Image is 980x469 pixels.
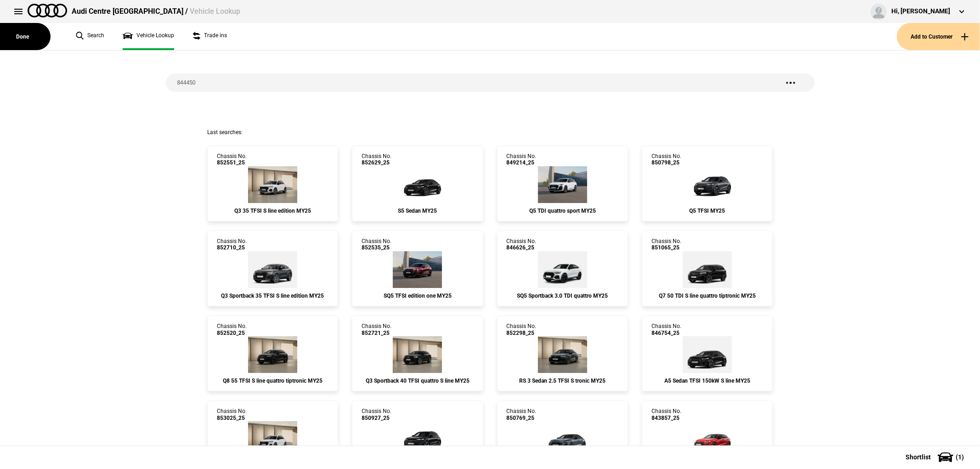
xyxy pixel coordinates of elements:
div: Chassis No. [217,323,247,336]
div: Q3 Sportback 40 TFSI quattro S line MY25 [362,378,473,384]
div: Chassis No. [362,238,391,251]
a: Trade ins [193,23,227,50]
img: Audi_FU2AZG_25_FW_0E0E_WA9_PAH_9VS_WA7_PYH_3FP_U43_(Nadin:_3FP_9VS_C84_PAH_PYH_SN8_U43_WA7_WA9)_e... [683,336,732,373]
span: 846754_25 [651,330,681,336]
div: Q8 55 TFSI S line quattro tiptronic MY25 [217,378,329,384]
div: RS 3 Sedan 2.5 TFSI S tronic MY25 [507,378,618,384]
div: Chassis No. [651,238,681,251]
img: Audi_FU2S5Y_25S_GX_H3H3_PAH_WA2_PQ7_8RT_PYH_PWO_3FP_F19_(Nadin:_3FP_8RT_C95_F19_PAH_PQ7_PWO_PYH_S... [535,421,590,458]
img: Audi_GUBS5Y_25S_GX_0E0E_PAH_2MB_5MK_WA2_3Y4_6FJ_3CX_PQ7_PYH_PWO_56T_(Nadin:_2MB_3CX_3Y4_56T_5MK_6... [390,421,445,458]
div: Chassis No. [651,408,681,421]
img: Audi_F3NC6Y_25_EI_0E0E_PXC_WC7_52Z_2JD_(Nadin:_2JD_52Z_C62_PXC_WC7)_ext.png [393,336,442,373]
img: Audi_GUBS5Y_25LE_GX_S5S5_PAH_6FJ_(Nadin:_6FJ_C56_PAH)_ext.png [393,251,442,288]
span: Shortlist [906,454,931,460]
div: Chassis No. [507,323,537,336]
img: Audi_F3BCCX_25LE_FZ_2Y2Y_3FU_6FJ_3S2_V72_WN8_(Nadin:_3FU_3S2_6FJ_C62_V72_WN8)_ext.png [248,166,297,203]
button: Search [767,73,815,92]
img: audi.png [28,4,67,17]
div: Chassis No. [362,323,391,336]
div: Q3 35 TFSI S line edition MY25 [217,208,329,214]
div: Hi, [PERSON_NAME] [891,7,950,16]
span: Vehicle Lookup [190,7,240,16]
span: 852710_25 [217,244,247,251]
div: Chassis No. [217,153,247,166]
div: SQ5 Sportback 3.0 TDI quattro MY25 [507,293,618,299]
div: Q7 50 TDI S line quattro tiptronic MY25 [651,293,763,299]
span: 852721_25 [362,330,391,336]
div: Chassis No. [651,153,681,166]
span: 852629_25 [362,159,391,166]
img: Audi_F3NCCX_25LE_FZ_6Y6Y_3FB_6FJ_V72_WN8_X8C_(Nadin:_3FB_6FJ_C62_V72_WN8)_ext.png [248,251,297,288]
button: Add to Customer [897,23,980,50]
span: 849214_25 [507,159,537,166]
img: Audi_FU2S5Y_25S_GX_0E0E_PAH_5MK_WA2_PQ7_8RT_PYH_PWO_3FP_F19_(Nadin:_3FP_5MK_8RT_C95_F19_PAH_PQ7_P... [390,166,445,203]
img: Audi_GUBAZG_25_FW_6Y6Y_WA9_PAH_WA7_6FJ_PYH_F80_H65_(Nadin:_6FJ_C56_F80_H65_PAH_PYH_WA7_WA9)_ext.png [680,166,735,203]
div: Chassis No. [507,238,537,251]
span: 853025_25 [217,415,247,421]
span: 843857_25 [651,415,681,421]
div: Q5 TFSI MY25 [651,208,763,214]
img: Audi_FYTS5A_25_EI_2Y2Y_WN9_1KK_1LI_59Q_(Nadin:_1KK_1LI_59Q_C52_WN9)_ext.png [538,251,587,288]
span: 850927_25 [362,415,391,421]
img: Audi_4MQCN2_25_EI_0E0E_PAH_WA7_WC7_N0Q_54K_(Nadin:_54K_C95_N0Q_PAH_WA7_WC7)_ext.png [683,251,732,288]
div: Chassis No. [362,408,391,421]
div: Chassis No. [217,238,247,251]
div: Chassis No. [507,408,537,421]
span: 850769_25 [507,415,537,421]
a: Search [76,23,104,50]
span: Last searches: [207,129,243,136]
span: 852551_25 [217,159,247,166]
img: Audi_4MT0X2_25_EI_0E0E_PAH_WC7_N0Q_6FJ_3S2_WF9_F23_WC7-1_(Nadin:_3S2_6FJ_C96_F23_N0Q_PAH_WC7_WF9)... [248,336,297,373]
img: Audi_8YFCYG_25_EI_B1B1_3FB_WXC_WXC-1_PWL_U35_(Nadin:_3FB_6FJ_C52_PWL_U35_WXC)_ext.png [680,421,735,458]
span: 852535_25 [362,244,391,251]
img: Audi_GUBAUY_25S_GX_2Y2Y_PAH_WA7_5MB_6FJ_WXC_PWL_F80_H65_(Nadin:_5MB_6FJ_C56_F80_H65_PAH_PWL_S9S_W... [538,166,587,203]
div: Chassis No. [507,153,537,166]
div: Chassis No. [651,323,681,336]
div: Chassis No. [362,153,391,166]
div: Q3 Sportback 35 TFSI S line edition MY25 [217,293,329,299]
span: 852298_25 [507,330,537,336]
span: 846626_25 [507,244,537,251]
div: A5 Sedan TFSI 150kW S line MY25 [651,378,763,384]
div: Audi Centre [GEOGRAPHIC_DATA] / [72,6,240,17]
span: 850798_25 [651,159,681,166]
span: 852520_25 [217,330,247,336]
div: Q5 TDI quattro sport MY25 [507,208,618,214]
div: Chassis No. [217,408,247,421]
img: Audi_8YMRWY_25_TG_6Y6Y_WA9_PEJ_64U_5J2_(Nadin:_5J2_64U_C48_PEJ_S7K_WA9)_ext.png [538,336,587,373]
img: Audi_F3BC6Y_25_EI_2Y2Y_WN9_PXC_6FJ_3S2_52Z_(Nadin:_3S2_52Z_6FJ_C62_PXC_WN9)_ext.png [248,421,297,458]
a: Vehicle Lookup [123,23,174,50]
button: Shortlist(1) [892,446,980,469]
span: ( 1 ) [956,454,964,460]
div: SQ5 TFSI edition one MY25 [362,293,473,299]
span: 851065_25 [651,244,681,251]
div: S5 Sedan MY25 [362,208,473,214]
input: Enter vehicle chassis number or other identifier. [166,73,767,92]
